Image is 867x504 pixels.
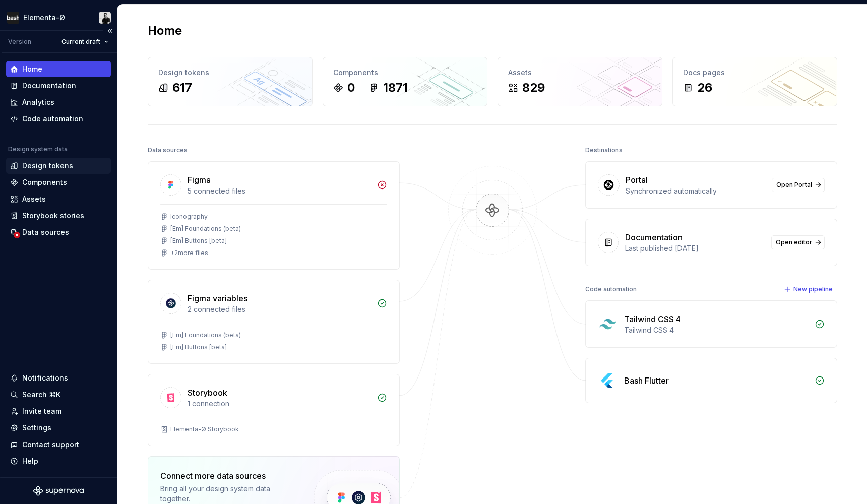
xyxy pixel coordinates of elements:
a: Docs pages26 [672,57,837,106]
div: Destinations [585,143,623,157]
div: [Em] Foundations (beta) [170,225,241,233]
button: Contact support [6,436,111,453]
a: Components01871 [323,57,487,106]
button: Notifications [6,370,111,386]
div: Help [22,456,38,466]
a: Open Portal [772,178,825,192]
div: Notifications [22,373,68,383]
div: [Em] Foundations (beta) [170,331,241,339]
div: Connect more data sources [160,470,296,482]
div: Version [8,38,31,46]
div: Figma variables [188,292,247,304]
div: Synchronized automatically [626,186,766,196]
div: 5 connected files [188,186,371,196]
div: Assets [508,68,652,78]
div: Figma [188,174,211,186]
a: Storybook stories [6,208,111,224]
div: Code automation [22,114,83,124]
a: Design tokens617 [148,57,313,106]
a: Assets829 [498,57,662,106]
a: Design tokens [6,158,111,174]
a: Analytics [6,94,111,110]
a: Storybook1 connectionElementa-Ø Storybook [148,374,400,446]
div: Components [22,177,67,187]
div: Design tokens [22,161,73,171]
button: Help [6,453,111,469]
div: Iconography [170,213,208,221]
div: Storybook stories [22,211,84,221]
div: Bash Flutter [624,374,669,387]
svg: Supernova Logo [33,486,84,496]
a: Components [6,174,111,191]
span: Open editor [776,238,812,246]
div: Tailwind CSS 4 [624,313,681,325]
h2: Home [148,23,182,39]
img: f86023f7-de07-4548-b23e-34af6ab67166.png [7,12,19,24]
div: Components [333,68,477,78]
div: 2 connected files [188,304,371,314]
div: Elementa-Ø [23,13,65,23]
div: Home [22,64,42,74]
a: Home [6,61,111,77]
div: Documentation [625,231,683,243]
div: Docs pages [683,68,827,78]
div: 1 connection [188,399,371,409]
div: Settings [22,423,51,433]
button: Collapse sidebar [103,24,117,38]
img: Riyadh Gordon [99,12,111,24]
div: 829 [522,80,545,96]
div: Analytics [22,97,54,107]
button: Search ⌘K [6,387,111,403]
a: Invite team [6,403,111,419]
div: [Em] Buttons [beta] [170,237,227,245]
a: Settings [6,420,111,436]
div: Tailwind CSS 4 [624,325,809,335]
a: Code automation [6,111,111,127]
div: Design system data [8,145,68,153]
div: Invite team [22,406,61,416]
span: New pipeline [793,285,833,293]
a: Data sources [6,224,111,240]
a: Open editor [771,235,825,249]
div: Code automation [585,282,637,296]
div: 1871 [383,80,408,96]
div: Assets [22,194,46,204]
span: Current draft [61,38,100,46]
div: 617 [172,80,192,96]
a: Assets [6,191,111,207]
div: Search ⌘K [22,390,60,400]
div: Contact support [22,439,79,450]
div: Data sources [22,227,69,237]
div: Portal [626,174,648,186]
div: [Em] Buttons [beta] [170,343,227,351]
div: 26 [697,80,712,96]
div: Design tokens [158,68,302,78]
div: Documentation [22,81,76,91]
div: Last published [DATE] [625,243,765,254]
a: Documentation [6,78,111,94]
span: Open Portal [776,181,812,189]
a: Figma5 connected filesIconography[Em] Foundations (beta)[Em] Buttons [beta]+2more files [148,161,400,270]
div: Elementa-Ø Storybook [170,425,239,433]
div: Data sources [148,143,188,157]
div: Bring all your design system data together. [160,484,296,504]
button: Elementa-ØRiyadh Gordon [2,7,115,28]
div: 0 [347,80,355,96]
a: Figma variables2 connected files[Em] Foundations (beta)[Em] Buttons [beta] [148,280,400,364]
button: Current draft [57,35,113,49]
div: + 2 more files [170,249,208,257]
div: Storybook [188,387,227,399]
button: New pipeline [781,282,837,296]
